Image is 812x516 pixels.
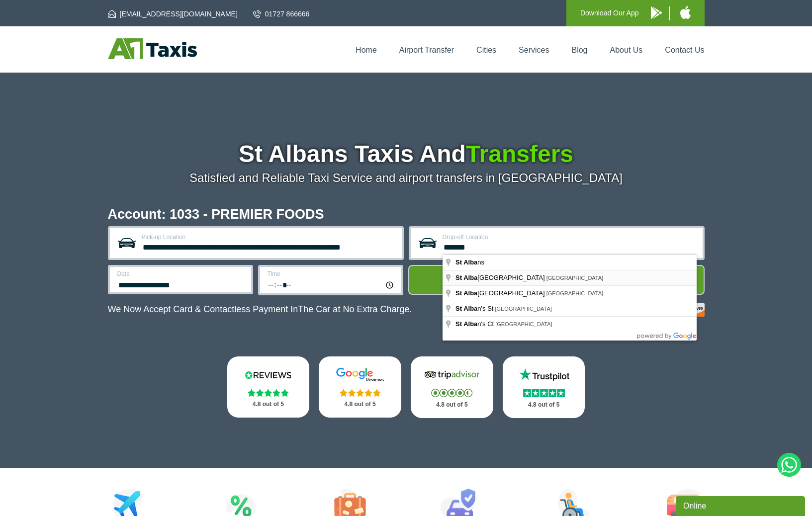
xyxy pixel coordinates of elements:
[408,265,705,295] button: Get Quote
[330,398,390,411] p: 4.8 out of 5
[455,289,477,297] span: St Alba
[108,208,705,221] h2: Account: 1033 - PREMIER FOODS
[466,141,573,167] span: Transfers
[455,305,495,312] span: n's St
[610,46,643,54] a: About Us
[108,9,238,19] a: [EMAIL_ADDRESS][DOMAIN_NAME]
[514,399,574,411] p: 4.8 out of 5
[248,389,289,397] img: Stars
[476,46,496,54] a: Cities
[253,9,310,19] a: 01727 866666
[455,320,495,328] span: n's Ct
[455,274,546,281] span: [GEOGRAPHIC_DATA]
[495,321,552,327] span: [GEOGRAPHIC_DATA]
[108,38,197,59] img: A1 Taxis St Albans LTD
[455,289,546,297] span: [GEOGRAPHIC_DATA]
[340,389,381,397] img: Stars
[268,271,395,277] label: Time
[298,304,412,314] span: The Car at No Extra Charge.
[443,234,697,240] label: Drop-off Location
[580,7,639,19] p: Download Our App
[411,356,493,418] a: Tripadvisor Stars 4.8 out of 5
[238,367,298,382] img: Reviews.io
[676,494,807,516] iframe: chat widget
[356,46,377,54] a: Home
[495,306,552,312] span: [GEOGRAPHIC_DATA]
[503,356,585,418] a: Trustpilot Stars 4.8 out of 5
[546,290,604,296] span: [GEOGRAPHIC_DATA]
[519,46,549,54] a: Services
[319,356,401,418] a: Google Stars 4.8 out of 5
[117,271,245,277] label: Date
[422,399,482,411] p: 4.8 out of 5
[546,275,604,281] span: [GEOGRAPHIC_DATA]
[680,6,691,19] img: A1 Taxis iPhone App
[665,46,704,54] a: Contact Us
[108,304,412,315] p: We Now Accept Card & Contactless Payment In
[455,274,477,281] span: St Alba
[422,367,482,382] img: Tripadvisor
[651,6,662,19] img: A1 Taxis Android App
[455,258,486,266] span: ns
[455,320,477,328] span: St Alba
[227,356,310,418] a: Reviews.io Stars 4.8 out of 5
[108,142,705,166] h1: St Albans Taxis And
[455,258,477,266] span: St Alba
[523,389,565,397] img: Stars
[108,171,705,185] p: Satisfied and Reliable Taxi Service and airport transfers in [GEOGRAPHIC_DATA]
[399,46,454,54] a: Airport Transfer
[455,305,477,312] span: St Alba
[238,398,299,411] p: 4.8 out of 5
[571,46,587,54] a: Blog
[431,389,472,397] img: Stars
[330,367,390,382] img: Google
[514,367,574,382] img: Trustpilot
[142,234,396,240] label: Pick-up Location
